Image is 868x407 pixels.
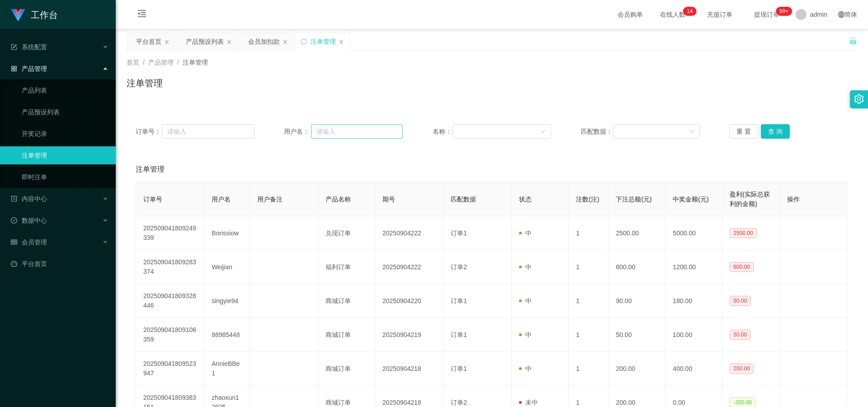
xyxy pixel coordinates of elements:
[226,39,232,45] i: 图标: close
[143,196,162,203] span: 订单号
[11,217,17,224] i: 图标: check-circle-o
[687,7,690,16] p: 1
[136,318,204,352] td: 202509041809106359
[665,216,722,250] td: 5000.00
[11,65,17,72] i: 图标: appstore-o
[136,216,204,250] td: 202509041809249339
[22,168,108,186] a: 即时注单
[787,196,800,203] span: 操作
[451,365,467,372] span: 订单1
[451,263,467,271] span: 订单2
[136,164,165,175] span: 注单管理
[204,250,250,284] td: Weijian
[148,59,174,66] span: 产品管理
[581,127,613,136] span: 匹配数据：
[689,129,694,135] i: 图标: down
[609,318,665,352] td: 50.00
[665,318,722,352] td: 100.00
[761,124,790,139] button: 查 询
[339,39,344,45] i: 图标: close
[11,44,17,50] i: 图标: form
[31,0,58,29] h1: 工作台
[776,7,792,16] sup: 1070
[318,216,375,250] td: 兑现订单
[186,33,224,50] div: 产品预设列表
[690,7,693,16] p: 4
[519,297,532,304] span: 中
[519,331,532,338] span: 中
[665,352,722,386] td: 400.00
[11,195,47,202] span: 内容中心
[519,196,532,203] span: 状态
[22,81,108,99] a: 产品列表
[673,196,708,203] span: 中奖金额(元)
[838,11,844,18] i: 图标: global
[11,217,47,224] span: 数据中心
[284,127,311,136] span: 用户名：
[683,7,696,16] sup: 14
[375,216,443,250] td: 20250904222
[375,352,443,386] td: 20250904218
[616,196,651,203] span: 下注总额(元)
[183,59,208,66] span: 注单管理
[177,59,179,66] span: /
[257,196,283,203] span: 用户备注
[11,239,17,245] i: 图标: table
[127,0,157,29] i: 图标: menu-fold
[451,297,467,304] span: 订单1
[318,250,375,284] td: 福利订单
[204,284,250,318] td: singyie94
[136,127,162,136] span: 订单号：
[703,11,737,18] span: 充值订单
[136,250,204,284] td: 202509041809283374
[729,124,758,139] button: 重 置
[212,196,231,203] span: 用户名
[136,352,204,386] td: 202509041809523947
[11,255,108,273] a: 图标: dashboard平台首页
[318,284,375,318] td: 商城订单
[22,103,108,121] a: 产品预设列表
[730,296,750,306] span: 90.00
[730,364,754,374] span: 200.00
[609,216,665,250] td: 2500.00
[569,352,609,386] td: 1
[730,191,770,207] span: 盈利(实际总获利的金额)
[283,39,288,45] i: 图标: close
[433,127,453,136] span: 名称：
[248,33,280,50] div: 会员加扣款
[311,124,403,139] input: 请输入
[854,94,864,104] i: 图标: setting
[127,76,163,90] h1: 注单管理
[519,263,532,271] span: 中
[204,318,250,352] td: 88985448
[730,228,756,238] span: 2500.00
[569,284,609,318] td: 1
[136,284,204,318] td: 202509041809328446
[569,216,609,250] td: 1
[665,284,722,318] td: 180.00
[164,39,170,45] i: 图标: close
[22,146,108,164] a: 注单管理
[11,196,17,202] i: 图标: profile
[519,365,532,372] span: 中
[204,352,250,386] td: AnnieBBe1
[325,196,351,203] span: 产品名称
[609,250,665,284] td: 600.00
[451,331,467,338] span: 订单1
[127,59,139,66] span: 首页
[318,318,375,352] td: 商城订单
[375,318,443,352] td: 20250904219
[136,33,161,50] div: 平台首页
[11,9,25,22] img: logo.9652507e.png
[576,196,599,203] span: 注数(注)
[730,262,754,272] span: 600.00
[609,284,665,318] td: 90.00
[22,125,108,143] a: 开奖记录
[665,250,722,284] td: 1200.00
[569,318,609,352] td: 1
[451,229,467,237] span: 订单1
[609,352,665,386] td: 200.00
[143,59,145,66] span: /
[311,33,336,50] div: 注单管理
[540,129,546,135] i: 图标: down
